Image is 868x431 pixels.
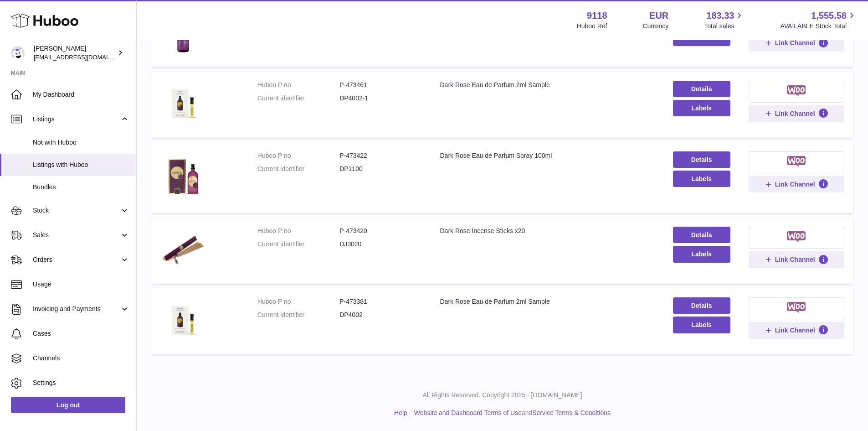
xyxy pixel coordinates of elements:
img: woocommerce-small.png [787,85,806,96]
a: Service Terms & Conditions [532,409,611,416]
span: 1,555.58 [811,10,847,22]
span: Listings [33,115,120,124]
img: woocommerce-small.png [787,156,806,167]
p: All Rights Reserved. Copyright 2025 - [DOMAIN_NAME] [144,391,861,400]
div: [PERSON_NAME] [34,44,116,62]
dd: DJ3020 [339,240,421,249]
strong: 9118 [587,10,607,22]
button: Link Channel [749,251,844,268]
dd: P-473422 [339,151,421,160]
dt: Huboo P no [257,81,339,89]
a: Details [673,151,730,168]
span: Total sales [704,22,745,31]
button: Link Channel [749,322,844,338]
dt: Huboo P no [257,227,339,235]
a: 183.33 Total sales [704,10,745,31]
a: Details [673,81,730,97]
span: Settings [33,379,129,387]
span: Link Channel [775,109,815,118]
a: Log out [11,397,125,413]
div: Dark Rose Incense Sticks x20 [440,227,654,235]
dt: Current identifier [257,94,339,103]
dd: DP1100 [339,165,421,173]
span: Listings with Huboo [33,161,129,169]
dd: DP4002 [339,311,421,319]
button: Link Channel [749,105,844,122]
span: Link Channel [775,39,815,47]
span: Channels [33,354,129,363]
a: Website and Dashboard Terms of Use [414,409,522,416]
dt: Current identifier [257,311,339,319]
button: Link Channel [749,176,844,192]
a: 1,555.58 AVAILABLE Stock Total [780,10,857,31]
img: Dark Rose Eau de Parfum Spray 100ml [160,151,206,202]
span: [EMAIL_ADDRESS][DOMAIN_NAME] [34,53,134,61]
span: Usage [33,280,129,289]
div: Dark Rose Eau de Parfum 2ml Sample [440,297,654,306]
dd: DP4002-1 [339,94,421,103]
img: woocommerce-small.png [787,302,806,313]
img: Dark Rose Eau de Parfum 2ml Sample [160,297,206,343]
div: Dark Rose Eau de Parfum 2ml Sample [440,81,654,89]
dt: Huboo P no [257,297,339,306]
span: Stock [33,206,120,215]
span: Orders [33,255,120,264]
dt: Huboo P no [257,151,339,160]
a: Details [673,297,730,314]
span: Cases [33,329,129,338]
div: Huboo Ref [577,22,607,31]
img: internalAdmin-9118@internal.huboo.com [11,46,25,60]
span: Not with Huboo [33,138,129,147]
span: Sales [33,231,120,239]
span: Link Channel [775,326,815,334]
div: Dark Rose Eau de Parfum Spray 100ml [440,151,654,160]
img: Dark Rose Incense Sticks x20 [160,227,206,272]
button: Link Channel [749,35,844,51]
strong: EUR [649,10,668,22]
img: woocommerce-small.png [787,231,806,242]
li: and [411,409,611,417]
dd: P-473420 [339,227,421,235]
span: Link Channel [775,255,815,264]
button: Labels [673,246,730,262]
dd: P-473461 [339,81,421,89]
a: Details [673,227,730,243]
dt: Current identifier [257,240,339,249]
span: Link Channel [775,180,815,188]
button: Labels [673,317,730,333]
span: Bundles [33,183,129,192]
img: Dark Rose Eau de Parfum 2ml Sample [160,81,206,126]
span: Invoicing and Payments [33,305,120,313]
span: AVAILABLE Stock Total [780,22,857,31]
a: Help [394,409,407,416]
button: Labels [673,171,730,187]
span: My Dashboard [33,90,129,99]
button: Labels [673,100,730,116]
span: 183.33 [706,10,734,22]
div: Currency [643,22,669,31]
dt: Current identifier [257,165,339,173]
dd: P-473381 [339,297,421,306]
